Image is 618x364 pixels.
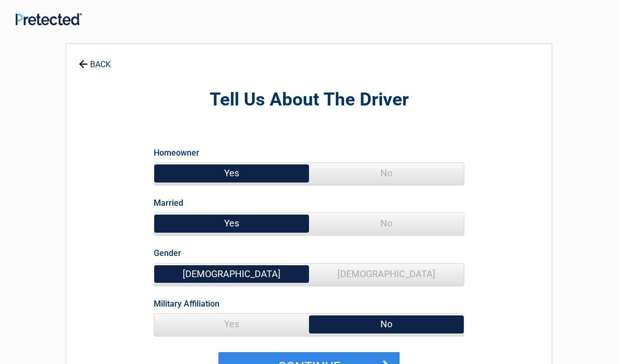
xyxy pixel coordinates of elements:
span: No [309,163,464,184]
span: [DEMOGRAPHIC_DATA] [309,264,464,284]
label: Gender [154,246,181,260]
span: [DEMOGRAPHIC_DATA] [154,264,309,284]
a: BACK [77,51,113,69]
span: No [309,213,464,234]
span: Yes [154,314,309,335]
span: Yes [154,163,309,184]
span: No [309,314,464,335]
label: Homeowner [154,146,199,160]
label: Military Affiliation [154,297,219,311]
img: Main Logo [16,13,82,25]
span: Yes [154,213,309,234]
label: Married [154,196,183,210]
h2: Tell Us About The Driver [123,88,495,112]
